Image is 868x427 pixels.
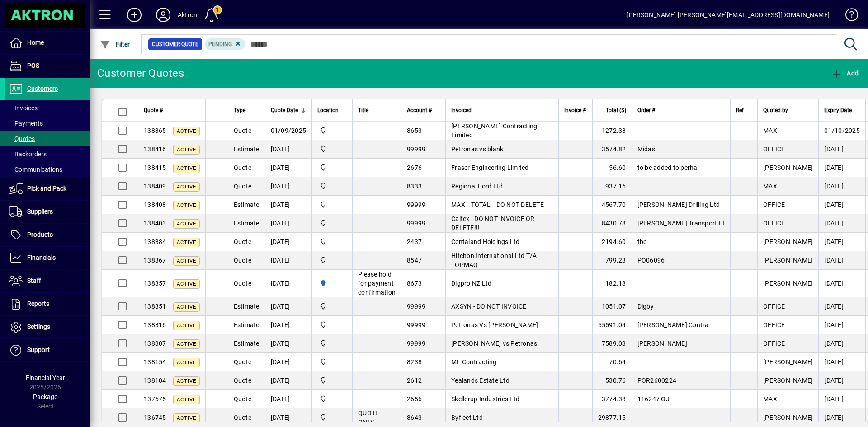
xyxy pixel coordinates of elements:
a: Home [5,32,90,54]
span: Byfleet Ltd [451,414,483,421]
span: Central [317,320,347,330]
span: Pick and Pack [27,185,66,192]
span: Yealands Estate Ltd [451,377,509,384]
td: [DATE] [265,159,312,177]
span: Central [317,237,347,247]
td: [DATE] [265,251,312,270]
span: Active [177,323,196,328]
span: Reports [27,300,49,307]
div: Expiry Date [824,105,860,115]
td: [DATE] [265,371,312,390]
a: Payments [5,116,90,131]
span: Active [177,341,196,347]
span: 8238 [407,358,422,366]
span: ML Contracting [451,358,497,366]
span: 8333 [407,183,422,190]
button: Add [120,7,149,23]
span: OFFICE [763,340,785,347]
span: PO06096 [637,257,665,264]
span: 138154 [144,358,166,366]
td: [DATE] [818,316,865,334]
span: 2437 [407,238,422,245]
span: 8547 [407,257,422,264]
a: Knowledge Base [839,2,857,31]
td: [DATE] [265,214,312,233]
span: tbc [637,238,647,245]
td: 01/10/2025 [818,122,865,140]
td: [DATE] [818,353,865,371]
div: Customer Quotes [97,66,184,80]
td: 937.16 [592,177,632,196]
span: OFFICE [763,321,785,328]
a: Quotes [5,131,90,146]
span: Central [317,413,347,422]
span: Invoice # [564,105,586,115]
span: AXSYN - DO NOT INVOICE [451,303,527,310]
td: 55591.04 [592,316,632,334]
span: Invoices [9,104,38,112]
div: Order # [637,105,725,115]
span: 138367 [144,257,166,264]
span: OFFICE [763,303,785,310]
span: Central [317,301,347,311]
span: [PERSON_NAME] [763,238,813,245]
span: [PERSON_NAME] Drilling Ltd [637,201,720,208]
td: [DATE] [818,140,865,159]
td: [DATE] [818,233,865,251]
td: [DATE] [818,408,865,427]
td: [DATE] [265,297,312,316]
span: Active [177,360,196,366]
td: [DATE] [818,390,865,408]
td: [DATE] [818,251,865,270]
span: Digpro NZ Ltd [451,280,491,287]
span: Location [317,105,339,115]
span: QUOTE ONLY [358,409,379,426]
span: Communications [9,166,62,173]
span: [PERSON_NAME] [763,280,813,287]
span: Estimate [234,201,259,208]
span: Centaland Holdings Ltd [451,238,520,245]
a: Suppliers [5,201,90,223]
td: 530.76 [592,371,632,390]
span: 138357 [144,280,166,287]
td: 1051.07 [592,297,632,316]
span: Quote [234,164,251,171]
td: 2194.60 [592,233,632,251]
td: 1272.38 [592,122,632,140]
button: Profile [149,7,178,23]
span: 99999 [407,201,425,208]
span: [PERSON_NAME] [763,358,813,366]
span: POS [27,62,39,69]
span: 138416 [144,145,166,153]
div: Quote Date [271,105,307,115]
span: Payments [9,120,43,127]
div: Quote # [144,105,200,115]
a: POS [5,55,90,77]
span: Quote [234,395,251,403]
span: [PERSON_NAME] [763,164,813,171]
span: Order # [637,105,655,115]
mat-chip: Pending Status: Pending [205,38,246,50]
span: Estimate [234,340,259,347]
span: Quote Date [271,105,298,115]
span: Type [234,105,245,115]
span: Home [27,39,44,46]
button: Add [829,65,861,81]
span: 2676 [407,164,422,171]
span: 8653 [407,127,422,134]
span: [PERSON_NAME] [763,257,813,264]
div: Location [317,105,347,115]
div: Account # [407,105,440,115]
span: 138307 [144,340,166,347]
span: Ref [736,105,744,115]
span: Quote [234,280,251,287]
span: Financials [27,254,56,261]
span: Petronas Vs [PERSON_NAME] [451,321,538,328]
span: Regional Ford Ltd [451,183,503,190]
span: Active [177,165,196,171]
span: Products [27,231,53,238]
span: Central [317,163,347,173]
span: Central [317,338,347,348]
span: Quote [234,358,251,366]
span: Backorders [9,150,47,158]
